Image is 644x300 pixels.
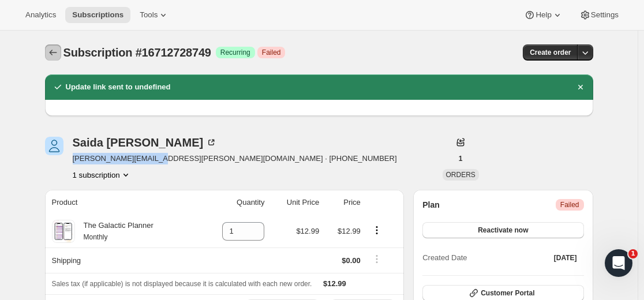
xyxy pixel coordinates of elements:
[547,250,584,266] button: [DATE]
[368,253,386,265] button: Shipping actions
[45,190,200,215] th: Product
[84,233,108,241] small: Monthly
[323,190,364,215] th: Price
[446,171,475,179] span: ORDERS
[554,253,577,262] span: [DATE]
[323,279,346,288] span: $12.99
[45,44,61,61] button: Subscriptions
[66,81,171,93] h2: Update link sent to undefined
[591,10,619,20] span: Settings
[73,169,132,181] button: Product actions
[75,220,153,243] div: The Galactic Planner
[422,252,467,264] span: Created Date
[140,10,158,20] span: Tools
[72,10,123,20] span: Subscriptions
[523,44,578,61] button: Create order
[628,249,638,258] span: 1
[268,190,323,215] th: Unit Price
[45,247,200,273] th: Shipping
[65,7,130,23] button: Subscriptions
[296,227,319,235] span: $12.99
[517,7,570,23] button: Help
[452,151,470,167] button: 1
[478,226,528,235] span: Reactivate now
[262,48,281,57] span: Failed
[63,46,211,59] span: Subscription #16712728749
[53,220,73,243] img: product img
[73,153,397,164] span: [PERSON_NAME][EMAIL_ADDRESS][PERSON_NAME][DOMAIN_NAME] · [PHONE_NUMBER]
[422,222,583,238] button: Reactivate now
[459,154,463,163] span: 1
[572,79,589,95] button: Dismiss notification
[25,10,56,20] span: Analytics
[220,48,250,57] span: Recurring
[368,224,386,237] button: Product actions
[560,200,579,209] span: Failed
[45,137,63,155] span: Saida Byrne
[52,280,312,288] span: Sales tax (if applicable) is not displayed because it is calculated with each new order.
[133,7,176,23] button: Tools
[536,10,551,20] span: Help
[530,48,571,57] span: Create order
[481,288,534,298] span: Customer Portal
[18,7,63,23] button: Analytics
[605,249,632,277] iframe: Intercom live chat
[342,256,361,265] span: $0.00
[422,199,440,211] h2: Plan
[200,190,268,215] th: Quantity
[338,227,361,235] span: $12.99
[572,7,626,23] button: Settings
[73,137,218,148] div: Saida [PERSON_NAME]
